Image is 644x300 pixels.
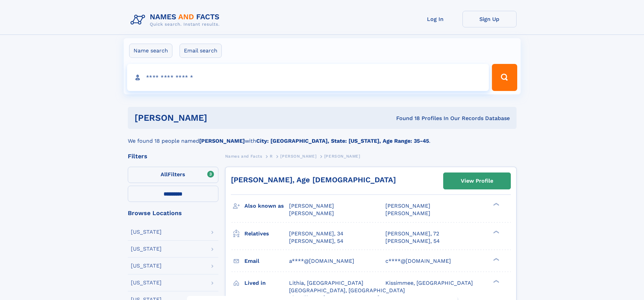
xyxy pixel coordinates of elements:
span: R [270,154,273,159]
a: Log In [408,11,462,27]
div: Filters [128,153,218,159]
div: [US_STATE] [131,263,162,269]
div: Browse Locations [128,210,218,216]
div: ❯ [492,279,500,283]
img: Logo Names and Facts [128,11,225,29]
div: [US_STATE] [131,229,162,235]
a: Sign Up [462,11,517,27]
b: City: [GEOGRAPHIC_DATA], State: [US_STATE], Age Range: 35-45 [256,138,429,144]
a: [PERSON_NAME], 54 [385,237,440,245]
label: Name search [129,44,172,58]
label: Email search [180,44,222,58]
span: All [161,171,168,178]
a: [PERSON_NAME], Age [DEMOGRAPHIC_DATA] [231,176,396,184]
div: Found 18 Profiles In Our Records Database [302,115,510,122]
div: [US_STATE] [131,246,162,252]
div: ❯ [492,230,500,234]
span: [GEOGRAPHIC_DATA], [GEOGRAPHIC_DATA] [289,287,405,294]
h3: Lived in [244,277,289,289]
span: [PERSON_NAME] [385,210,430,216]
div: ❯ [492,202,500,207]
h3: Also known as [244,200,289,212]
a: R [270,152,273,160]
a: [PERSON_NAME] [280,152,316,160]
a: [PERSON_NAME], 54 [289,237,343,245]
span: [PERSON_NAME] [289,203,334,209]
span: [PERSON_NAME] [324,154,360,159]
input: search input [127,64,489,91]
h1: [PERSON_NAME] [135,114,302,122]
div: ❯ [492,257,500,261]
label: Filters [128,167,218,183]
div: [US_STATE] [131,280,162,285]
span: [PERSON_NAME] [289,210,334,216]
a: Names and Facts [225,152,262,160]
span: [PERSON_NAME] [280,154,316,159]
a: View Profile [444,173,510,189]
h3: Relatives [244,228,289,239]
div: We found 18 people named with . [128,129,517,145]
a: [PERSON_NAME], 34 [289,230,343,237]
h3: Email [244,255,289,267]
span: Kissimmee, [GEOGRAPHIC_DATA] [385,280,473,286]
button: Search Button [492,64,517,91]
span: Lithia, [GEOGRAPHIC_DATA] [289,280,363,286]
b: [PERSON_NAME] [199,138,245,144]
a: [PERSON_NAME], 72 [385,230,439,237]
div: View Profile [461,173,493,189]
span: [PERSON_NAME] [385,203,430,209]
